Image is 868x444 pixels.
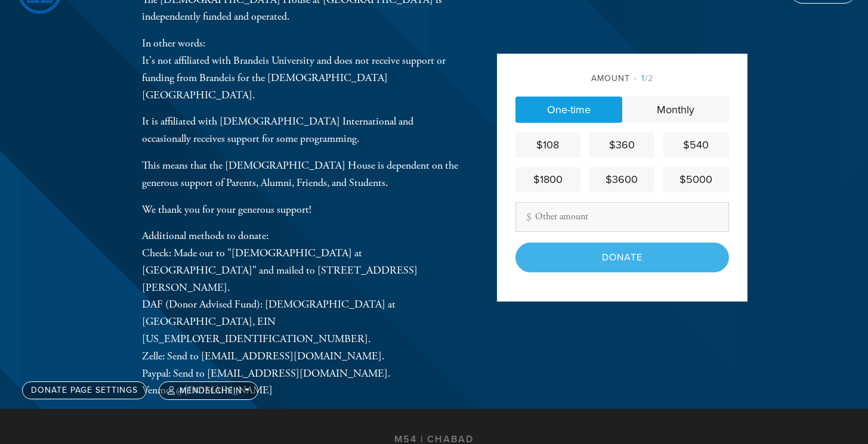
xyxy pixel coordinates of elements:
[589,132,654,158] a: $360
[142,201,458,219] p: We thank you for your generous support!
[515,72,729,85] div: Amount
[22,381,147,399] a: Donate Page settings
[594,137,650,153] div: $360
[520,137,576,153] div: $108
[634,73,653,83] span: /2
[641,73,645,83] span: 1
[515,167,580,192] a: $1800
[668,172,724,188] div: $5000
[668,137,724,153] div: $540
[520,172,576,188] div: $1800
[142,35,458,104] p: In other words: It's not affiliated with Brandeis University and does not receive support or fund...
[663,167,728,192] a: $5000
[663,132,728,158] a: $540
[515,97,622,123] a: One-time
[142,157,458,192] p: This means that the [DEMOGRAPHIC_DATA] House is dependent on the generous support of Parents, Alu...
[515,202,729,232] input: Other amount
[589,167,654,192] a: $3600
[515,132,580,158] a: $108
[142,113,458,148] p: It is affiliated with [DEMOGRAPHIC_DATA] International and occasionally receives support for some...
[159,381,258,400] button: MendelChein
[622,97,729,123] a: Monthly
[142,228,458,399] p: Additional methods to donate: Check: Made out to "[DEMOGRAPHIC_DATA] at [GEOGRAPHIC_DATA]" and ma...
[594,172,650,188] div: $3600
